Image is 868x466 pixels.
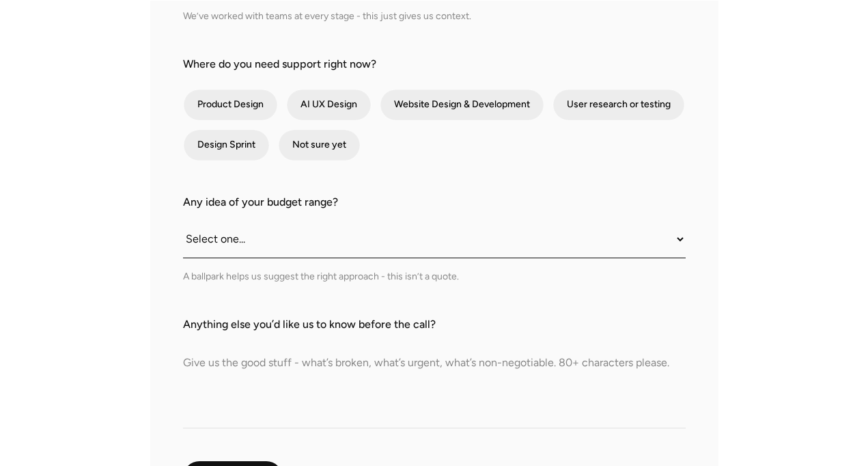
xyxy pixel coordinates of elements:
label: Any idea of your budget range? [183,194,686,210]
label: Where do you need support right now? [183,56,686,72]
label: Anything else you’d like us to know before the call? [183,316,686,333]
div: We’ve worked with teams at every stage - this just gives us context. [183,9,686,23]
div: A ballpark helps us suggest the right approach - this isn’t a quote. [183,269,686,284]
